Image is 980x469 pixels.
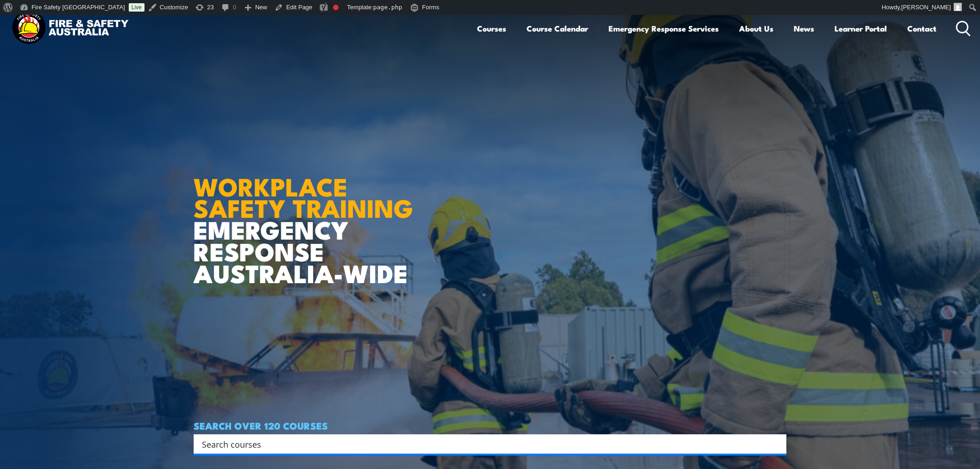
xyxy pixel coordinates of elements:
form: Search form [204,437,768,450]
input: Search input [202,437,766,451]
a: Live [129,3,144,12]
strong: WORKPLACE SAFETY TRAINING [194,166,413,227]
div: Needs improvement [333,5,339,10]
a: Learner Portal [835,16,887,41]
button: Search magnifier button [770,437,783,450]
a: Contact [907,16,936,41]
a: News [794,16,814,41]
h4: SEARCH OVER 120 COURSES [194,420,786,431]
a: Courses [477,16,506,41]
a: About Us [739,16,773,41]
a: Course Calendar [527,16,588,41]
span: page.php [373,4,402,11]
span: [PERSON_NAME] [901,4,951,11]
h1: EMERGENCY RESPONSE AUSTRALIA-WIDE [194,152,420,284]
a: Emergency Response Services [609,16,719,41]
